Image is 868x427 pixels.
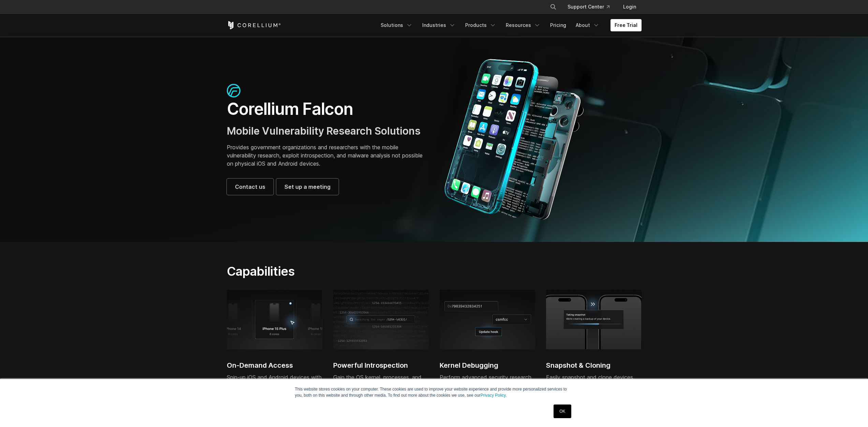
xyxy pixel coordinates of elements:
img: Coding illustration [333,290,429,349]
span: Mobile Vulnerability Research Solutions [227,125,421,137]
img: iPhone 15 Plus; 6 cores [227,290,322,349]
a: Set up a meeting [276,179,339,195]
h1: Corellium Falcon [227,99,427,119]
img: falcon-icon [227,84,240,97]
a: Contact us [227,179,274,195]
a: Corellium Home [227,21,281,29]
h2: Kernel Debugging [440,360,535,370]
a: Login [618,1,642,13]
a: Privacy Policy. [481,393,507,398]
a: Resources [502,19,545,31]
a: Products [461,19,500,31]
h2: Snapshot & Cloning [546,360,642,370]
span: Contact us [235,183,265,191]
h2: Capabilities [227,264,499,279]
a: Support Center [562,1,615,13]
div: Gain the OS kernel, processes, and subsystem I/O visibility. View logs, filesystems, system calls... [333,373,429,422]
h2: Powerful Introspection [333,360,429,370]
img: Kernel debugging, update hook [440,290,535,349]
a: About [572,19,604,31]
img: Corellium_Falcon Hero 1 [441,59,588,220]
button: Search [547,1,559,13]
div: Navigation Menu [542,1,642,13]
p: This website stores cookies on your computer. These cookies are used to improve your website expe... [295,386,573,398]
a: Free Trial [610,19,642,31]
h2: On-Demand Access [227,360,322,370]
p: Provides government organizations and researchers with the mobile vulnerability research, exploit... [227,143,427,168]
a: Solutions [377,19,417,31]
a: OK [554,405,571,418]
a: Industries [418,19,460,31]
img: Process of taking snapshot and creating a backup of the iPhone virtual device. [546,290,642,349]
span: Set up a meeting [284,183,330,191]
a: Pricing [546,19,570,31]
div: Navigation Menu [377,19,642,31]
